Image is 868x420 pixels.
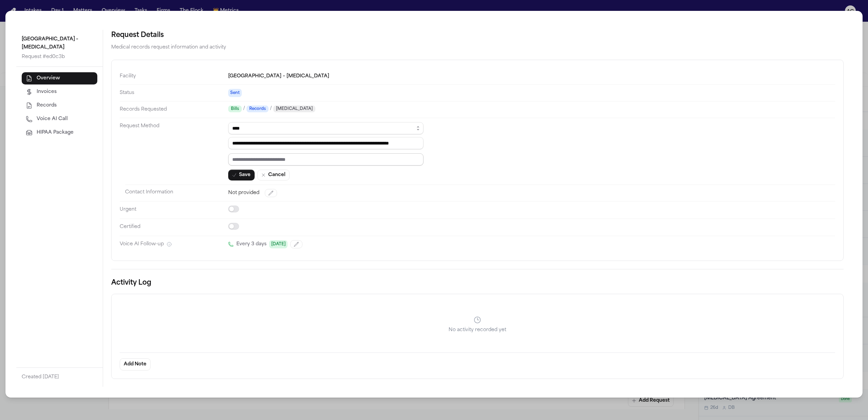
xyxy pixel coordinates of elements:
[22,72,97,84] button: Overview
[246,106,269,112] span: Records
[22,86,97,98] button: Invoices
[125,185,228,201] dt: Contact Information
[22,53,97,61] p: Request # ed0c3b
[228,89,242,97] span: Sent
[120,201,228,218] dt: Urgent
[228,68,835,84] dd: [GEOGRAPHIC_DATA] – [MEDICAL_DATA]
[236,240,267,248] p: Every 3 days
[257,170,290,180] button: Cancel
[120,101,228,118] dt: Records Requested
[120,236,228,252] dt: Voice AI Follow-up
[37,116,68,122] span: Voice AI Call
[111,30,844,41] h2: Request Details
[270,106,272,112] span: /
[228,170,255,180] button: Save
[37,75,60,82] span: Overview
[22,113,97,125] button: Voice AI Call
[37,129,74,136] span: HIPAA Package
[120,358,151,370] button: Add Note
[37,102,57,109] span: Records
[120,84,228,101] dt: Status
[273,106,315,112] span: [MEDICAL_DATA]
[120,118,228,185] dt: Request Method
[37,89,57,95] span: Invoices
[111,278,844,288] h3: Activity Log
[243,106,245,112] span: /
[269,240,288,248] span: [DATE]
[120,68,228,84] dt: Facility
[22,127,97,139] button: HIPAA Package
[22,35,97,52] p: [GEOGRAPHIC_DATA] – [MEDICAL_DATA]
[120,327,835,333] p: No activity recorded yet
[228,106,242,112] span: Bills
[228,190,259,196] span: Not provided
[111,43,844,52] p: Medical records request information and activity
[120,218,228,236] dt: Certified
[22,374,97,382] p: Created [DATE]
[22,99,97,112] button: Records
